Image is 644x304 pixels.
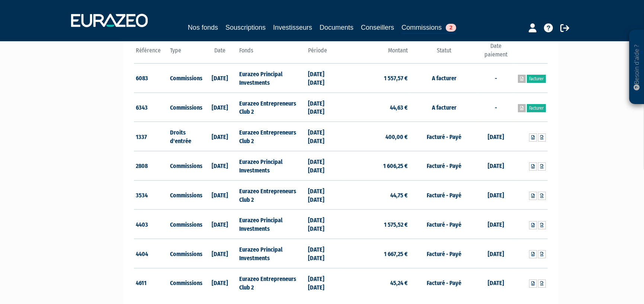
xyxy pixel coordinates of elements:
td: [DATE] [478,122,513,151]
p: Besoin d'aide ? [632,34,641,101]
td: Eurazeo Entrepreneurs Club 2 [237,268,306,297]
td: 3534 [134,180,169,210]
td: Eurazeo Principal Investments [237,63,306,93]
td: Eurazeo Principal Investments [237,210,306,239]
th: Date [203,42,237,63]
td: Droits d'entrée [168,122,203,151]
th: Montant [341,42,410,63]
th: Période [306,42,341,63]
td: [DATE] [203,239,237,268]
img: 1732889491-logotype_eurazeo_blanc_rvb.png [71,14,148,27]
td: 44,63 € [341,93,410,122]
a: Souscriptions [225,22,266,33]
td: [DATE] [203,63,237,93]
td: Commissions [168,151,203,181]
a: Conseillers [361,22,394,33]
td: [DATE] [478,239,513,268]
td: [DATE] [203,93,237,122]
a: Investisseurs [273,22,312,33]
td: 45,24 € [341,268,410,297]
td: Commissions [168,93,203,122]
td: Eurazeo Entrepreneurs Club 2 [237,180,306,210]
td: 1 575,52 € [341,210,410,239]
a: Facturer [527,104,546,112]
td: [DATE] [DATE] [306,93,341,122]
td: 400,00 € [341,122,410,151]
a: Commissions2 [401,22,456,34]
td: Commissions [168,268,203,297]
td: [DATE] [DATE] [306,122,341,151]
td: [DATE] [203,180,237,210]
td: 44,75 € [341,180,410,210]
a: Nos fonds [188,22,218,33]
td: Eurazeo Entrepreneurs Club 2 [237,93,306,122]
td: [DATE] [203,122,237,151]
td: 6343 [134,93,169,122]
td: 4611 [134,268,169,297]
span: 2 [446,24,456,32]
td: - [478,93,513,122]
td: Facturé - Payé [410,239,478,268]
td: Facturé - Payé [410,151,478,181]
th: Fonds [237,42,306,63]
td: 1 667,25 € [341,239,410,268]
td: Facturé - Payé [410,122,478,151]
td: 4403 [134,210,169,239]
th: Type [168,42,203,63]
td: [DATE] [DATE] [306,210,341,239]
td: [DATE] [478,180,513,210]
td: [DATE] [478,151,513,181]
td: A facturer [410,63,478,93]
td: Eurazeo Principal Investments [237,239,306,268]
td: Commissions [168,210,203,239]
td: [DATE] [DATE] [306,180,341,210]
td: 6083 [134,63,169,93]
td: [DATE] [DATE] [306,268,341,297]
td: Facturé - Payé [410,210,478,239]
th: Référence [134,42,169,63]
td: [DATE] [DATE] [306,239,341,268]
td: Facturé - Payé [410,180,478,210]
td: [DATE] [203,210,237,239]
td: - [478,63,513,93]
td: A facturer [410,93,478,122]
td: 1 557,57 € [341,63,410,93]
td: Eurazeo Principal Investments [237,151,306,181]
td: 4404 [134,239,169,268]
td: Commissions [168,239,203,268]
td: [DATE] [478,268,513,297]
td: Facturé - Payé [410,268,478,297]
td: Eurazeo Entrepreneurs Club 2 [237,122,306,151]
td: [DATE] [203,151,237,181]
td: [DATE] [DATE] [306,63,341,93]
td: Commissions [168,63,203,93]
td: [DATE] [203,268,237,297]
a: Facturer [527,75,546,83]
th: Statut [410,42,478,63]
td: Commissions [168,180,203,210]
td: [DATE] [478,210,513,239]
td: 1 606,25 € [341,151,410,181]
td: 1337 [134,122,169,151]
td: 2808 [134,151,169,181]
a: Documents [320,22,353,33]
td: [DATE] [DATE] [306,151,341,181]
th: Date paiement [478,42,513,63]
